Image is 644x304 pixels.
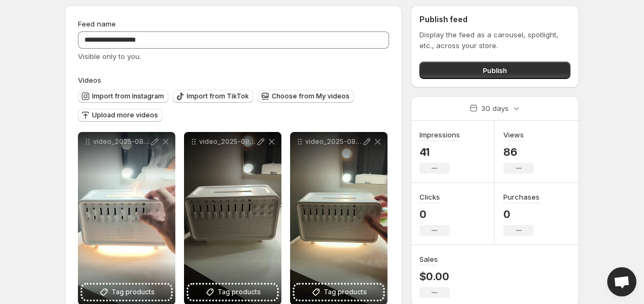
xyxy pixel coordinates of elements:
[503,146,534,158] p: 86
[258,90,354,103] button: Choose from My videos
[324,287,367,298] span: Tag products
[78,52,141,61] span: Visible only to you.
[419,129,460,140] h3: Impressions
[78,90,168,103] button: Import from Instagram
[218,287,261,298] span: Tag products
[419,29,570,51] p: Display the feed as a carousel, spotlight, etc., across your store.
[187,92,249,101] span: Import from TikTok
[92,92,164,101] span: Import from Instagram
[503,191,540,202] h3: Purchases
[93,137,149,146] p: video_2025-08-28_16-33-13
[173,90,253,103] button: Import from TikTok
[483,65,507,76] span: Publish
[419,62,570,79] button: Publish
[419,254,438,265] h3: Sales
[111,287,155,298] span: Tag products
[188,285,277,300] button: Tag products
[419,146,460,158] p: 41
[199,137,255,146] p: video_2025-08-28_16-33-18
[82,285,171,300] button: Tag products
[419,191,440,202] h3: Clicks
[78,19,116,28] span: Feed name
[305,137,362,146] p: video_2025-08-28_16-33-21
[78,76,101,84] span: Videos
[419,14,570,25] h2: Publish feed
[272,92,350,101] span: Choose from My videos
[481,103,509,114] p: 30 days
[503,129,524,140] h3: Views
[78,109,162,122] button: Upload more videos
[294,285,383,300] button: Tag products
[503,208,540,221] p: 0
[419,208,450,221] p: 0
[607,267,636,296] a: Open chat
[92,111,158,120] span: Upload more videos
[419,270,450,283] p: $0.00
